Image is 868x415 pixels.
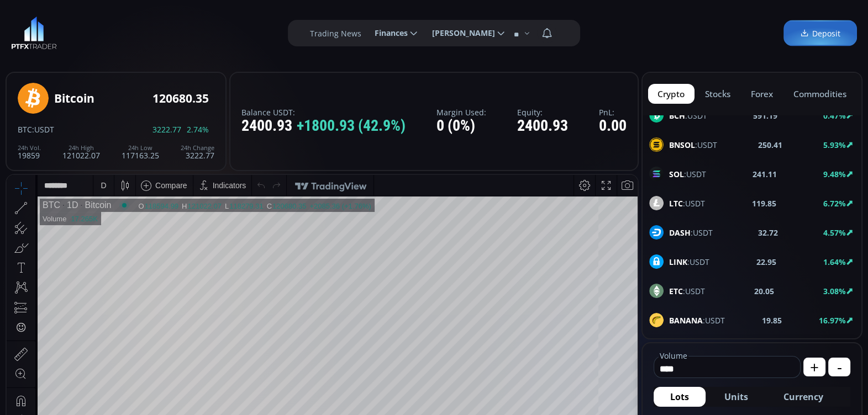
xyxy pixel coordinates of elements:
div: 2400.93 [241,118,406,135]
div: 120680.35 [152,92,209,105]
button: stocks [696,84,740,104]
b: 4.57% [823,227,846,238]
div: 120680.35 [266,27,299,35]
span: :USDT [669,168,706,180]
div: 24h Change [181,145,214,151]
label: PnL: [599,108,627,116]
div: Compare [149,6,181,15]
button: commodities [783,84,856,104]
div: 2400.93 [517,118,568,135]
label: Equity: [517,108,568,116]
b: BANANA [669,315,703,326]
b: DASH [669,227,691,238]
button: Units [708,387,765,407]
div: 1D [54,25,71,35]
span: :USDT [32,124,54,135]
div: 24h Vol. [18,145,41,151]
span: :USDT [669,139,717,151]
b: 6.72% [823,198,846,209]
span: :USDT [669,227,713,238]
div: C [260,27,266,35]
b: 20.05 [754,285,774,297]
div: +2085.36 (+1.76%) [303,27,364,35]
b: 9.48% [823,169,846,179]
div: L [218,27,223,35]
div: O [131,27,138,35]
b: 119.85 [752,198,776,209]
span: [PERSON_NAME] [424,22,495,44]
div: Hide Drawings Toolbar [25,385,30,400]
span: Deposit [800,28,840,39]
b: 3.08% [823,286,846,296]
b: 1.64% [823,257,846,267]
button: - [828,358,850,376]
span: +1800.93 (42.9%) [297,118,406,135]
span: :USDT [669,110,707,121]
span: 3222.77 [152,125,181,134]
b: 19.85 [762,315,782,326]
span: Finances [367,22,408,44]
span: 2.74% [187,125,209,134]
div: D [94,6,99,15]
span: BTC [18,124,32,135]
span: Lots [670,390,689,403]
b: LTC [669,198,683,209]
button: forex [741,84,783,104]
button: Lots [654,387,706,407]
b: SOL [669,169,684,179]
div: Bitcoin [54,92,94,105]
span: :USDT [669,256,709,268]
div: Volume [36,40,60,48]
span: :USDT [669,198,705,209]
div: Market open [113,25,123,35]
div: 19859 [18,145,41,159]
div: 121022.07 [181,27,214,35]
span: Currency [783,390,823,403]
b: 591.19 [753,110,777,121]
b: 241.11 [753,168,777,180]
div: 24h High [62,145,100,151]
b: 0.47% [823,110,846,121]
b: ETC [669,286,683,296]
label: Balance USDT: [241,108,406,116]
div: 3222.77 [181,145,214,159]
div: 24h Low [122,145,159,151]
div: Bitcoin [71,25,104,35]
span: :USDT [669,315,725,326]
button: crypto [648,84,695,104]
div: Indicators [206,6,240,15]
div: BTC [36,25,54,35]
div: 117163.25 [122,145,159,159]
div: H [175,27,181,35]
div: 118279.31 [223,27,256,35]
label: Margin Used: [436,108,486,116]
div: 0.00 [599,118,627,135]
img: LOGO [11,17,57,50]
b: BCH [669,110,685,121]
a: Deposit [783,20,857,46]
div: 0 (0%) [436,118,486,135]
button: Currency [767,387,840,407]
div: 118594.99 [138,27,172,35]
b: BNSOL [669,140,695,150]
span: Units [724,390,748,403]
div:  [10,147,19,158]
b: 16.97% [819,315,846,326]
b: 250.41 [758,139,782,151]
b: 22.95 [756,256,776,268]
b: 5.93% [823,140,846,150]
b: LINK [669,257,687,267]
span: :USDT [669,285,705,297]
b: 32.72 [758,227,778,238]
label: Trading News [310,28,361,39]
button: + [803,358,825,376]
div: 121022.07 [62,145,100,159]
div: 17.265K [64,40,91,48]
